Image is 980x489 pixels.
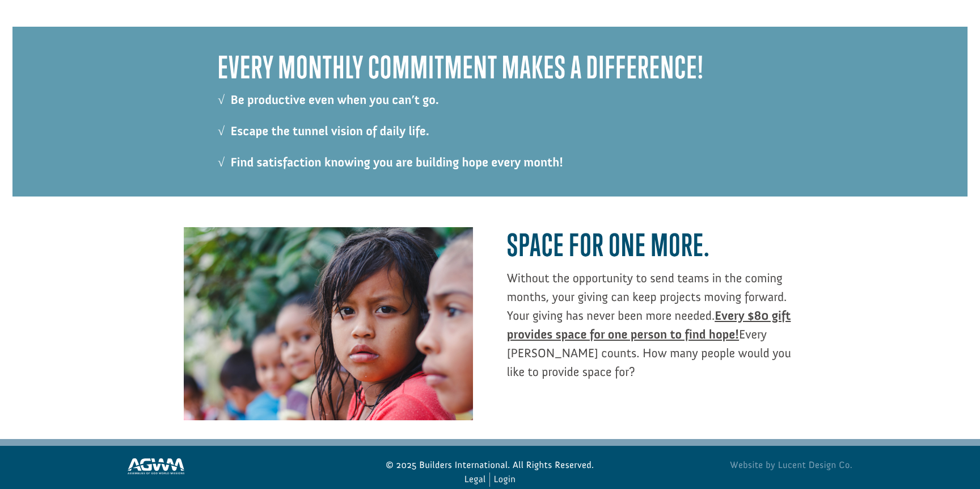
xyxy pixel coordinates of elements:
span: Without the opportunity to send teams in the coming months, your giving can keep projects moving ... [507,270,791,379]
div: to [20,35,156,43]
strong: √ Be productive even when you can’t go. [218,92,439,107]
strong: √ Find satisfaction knowing you are building hope every month! [218,154,563,170]
p: © 2025 Builders International. All Rights Reserved. [372,458,609,473]
a: Website by Lucent Design Co. [616,458,852,473]
img: Nicaragua KINGS CASTLE [184,227,473,420]
span: SPACE FOR ONE MORE. [507,227,710,263]
a: Legal [464,473,486,487]
span: [DEMOGRAPHIC_DATA] , [GEOGRAPHIC_DATA] [31,45,156,53]
strong: Builders International [27,35,96,43]
strong: √ Escape the tunnel vision of daily life. [218,123,429,139]
strong: Every monthly commitment makes a difference! [218,49,704,85]
img: US.png [20,45,28,53]
button: Donate [160,23,211,43]
span: Every $80 gift provides space for one person to find hope! [507,308,791,342]
img: Assemblies of God World Missions [128,458,184,474]
div: Bethel Assembly of [DEMOGRAPHIC_DATA] donated $1,000 [20,11,156,34]
a: Login [493,473,516,487]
